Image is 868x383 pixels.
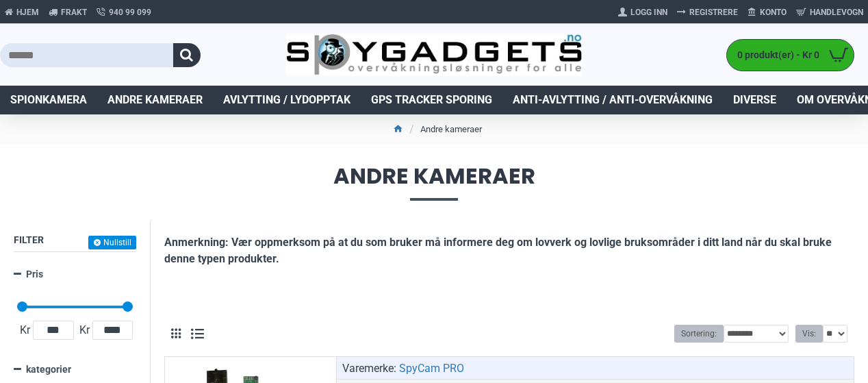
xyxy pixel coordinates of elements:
a: SpyCam PRO [399,360,464,377]
span: Logg Inn [630,6,667,18]
a: Logg Inn [613,1,672,23]
b: Anmerkning: Vær oppmerksom på at du som bruker må informere deg om lovverk og lovlige bruksområde... [164,236,832,265]
label: Vis: [795,325,823,343]
span: Registrere [689,6,738,18]
span: GPS Tracker Sporing [371,92,492,108]
span: Varemerke: [342,360,396,377]
span: Handlevogn [810,6,863,18]
span: Andre kameraer [107,92,203,108]
a: kategorier [14,358,136,382]
span: Avlytting / Lydopptak [223,92,350,108]
a: GPS Tracker Sporing [361,86,502,114]
a: Avlytting / Lydopptak [213,86,361,114]
span: Filter [14,234,44,245]
span: Kr [77,322,92,338]
span: Diverse [733,92,776,108]
label: Sortering: [674,325,724,343]
a: Konto [743,1,791,23]
a: 0 produkt(er) - Kr 0 [727,40,854,71]
a: Andre kameraer [97,86,213,114]
span: 0 produkt(er) - Kr 0 [727,48,823,62]
span: Andre kameraer [14,165,854,200]
button: Nullstill [88,236,136,249]
span: Frakt [61,6,87,18]
a: Registrere [672,1,743,23]
span: Konto [760,6,787,18]
span: Spionkamera [10,92,87,108]
span: Anti-avlytting / Anti-overvåkning [513,92,713,108]
span: 940 99 099 [109,6,151,18]
img: SpyGadgets.no [286,34,581,76]
span: Kr [17,322,33,338]
a: Handlevogn [791,1,868,23]
a: Anti-avlytting / Anti-overvåkning [502,86,723,114]
a: Diverse [723,86,787,114]
a: Pris [14,262,136,286]
span: Hjem [16,6,39,18]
